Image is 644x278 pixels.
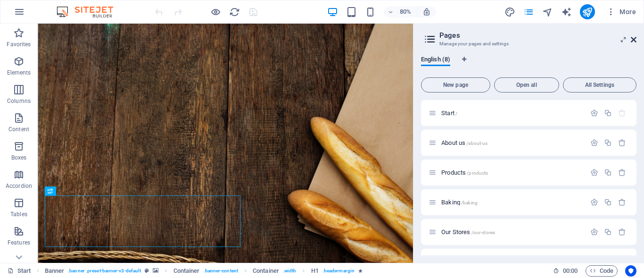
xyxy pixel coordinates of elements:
p: Boxes [11,154,27,161]
span: . banner .preset-banner-v3-default [68,265,141,277]
button: pages [523,6,535,17]
p: Content [8,126,29,133]
i: Design (Ctrl+Alt+Y) [504,7,515,17]
span: Click to open page [441,139,487,146]
nav: breadcrumb [45,265,363,277]
button: design [504,6,516,17]
div: Duplicate [604,228,612,236]
span: /products [467,170,488,176]
button: Code [586,265,618,277]
button: Open all [494,77,559,93]
div: Settings [590,168,598,177]
span: More [606,7,636,17]
i: AI Writer [561,7,572,17]
span: Click to open page [441,110,457,117]
button: More [603,4,640,19]
i: This element contains a background [153,268,158,273]
span: . banner-content [203,265,238,277]
img: Editor Logo [54,6,125,17]
p: Columns [7,97,31,105]
h6: Session time [553,265,578,277]
span: Click to open page [441,199,478,206]
div: The startpage cannot be deleted [618,109,626,117]
div: Remove [618,198,626,206]
button: reload [229,6,240,17]
span: Click to select. Double-click to edit [253,265,279,277]
i: This element is a customizable preset [145,268,149,273]
i: Element contains an animation [358,268,363,273]
div: Our Stores/our-stores [438,229,586,235]
span: Open all [498,82,555,88]
button: All Settings [563,77,636,93]
button: 80% [384,6,417,17]
button: text_generator [561,6,572,17]
span: : [570,267,571,274]
div: Products/products [438,169,586,176]
button: Click here to leave preview mode and continue editing [210,6,221,17]
span: English (8) [421,54,450,67]
h3: Manage your pages and settings [439,40,618,48]
span: Click to select. Double-click to edit [45,265,65,277]
span: . width [283,265,297,277]
span: . headermargin [322,265,355,277]
div: Settings [590,139,598,147]
i: On resize automatically adjust zoom level to fit chosen device. [422,8,431,16]
p: Features [8,239,30,246]
i: Reload page [229,7,240,17]
div: Settings [590,198,598,206]
span: /about-us [466,141,487,146]
div: Duplicate [604,139,612,147]
span: Code [590,265,613,277]
div: Duplicate [604,109,612,117]
span: Click to select. Double-click to edit [311,265,319,277]
h6: 80% [398,6,413,17]
span: Click to open page [441,228,495,236]
button: New page [421,77,490,93]
div: Remove [618,228,626,236]
div: About us/about-us [438,140,586,146]
span: /baking [461,200,478,205]
span: Click to select. Double-click to edit [173,265,200,277]
span: All Settings [567,82,632,88]
span: 00 00 [563,265,578,277]
button: publish [580,4,595,19]
button: navigator [542,6,553,17]
i: Pages (Ctrl+Alt+S) [523,7,534,17]
i: Navigator [542,7,553,17]
h2: Pages [439,31,636,40]
p: Elements [7,69,31,76]
p: Tables [10,211,27,218]
a: Start [8,265,31,277]
div: Language Tabs [421,56,636,74]
div: Remove [618,139,626,147]
span: /our-stores [471,230,495,235]
span: New page [425,82,486,88]
div: Settings [590,109,598,117]
div: Start/ [438,110,586,116]
span: Click to open page [441,169,488,176]
p: Favorites [7,41,31,48]
button: Usercentrics [625,265,636,277]
div: Settings [590,228,598,236]
div: Remove [618,168,626,177]
span: / [455,111,457,116]
p: Accordion [6,182,32,190]
div: Baking/baking [438,199,586,205]
div: Duplicate [604,198,612,206]
div: Duplicate [604,168,612,177]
